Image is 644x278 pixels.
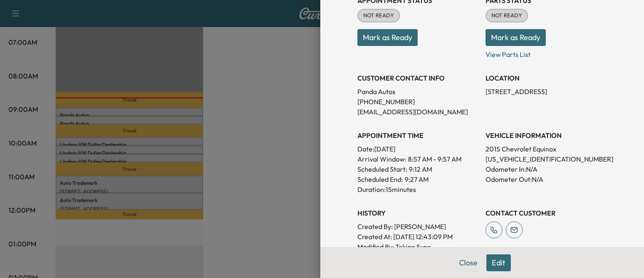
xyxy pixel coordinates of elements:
p: [EMAIL_ADDRESS][DOMAIN_NAME] [357,107,479,117]
button: Close [453,254,483,271]
h3: LOCATION [486,73,607,83]
h3: APPOINTMENT TIME [357,130,479,140]
p: Date: [DATE] [357,144,479,154]
p: View Parts List [486,46,607,59]
span: NOT READY [358,11,399,20]
p: Panda Autos [357,86,479,97]
p: 9:12 AM [409,164,432,174]
span: 8:57 AM - 9:57 AM [408,154,462,164]
p: Odometer Out: N/A [486,174,607,184]
h3: CONTACT CUSTOMER [486,208,607,218]
p: Scheduled Start: [357,164,407,174]
p: [STREET_ADDRESS] [486,86,607,97]
h3: VEHICLE INFORMATION [486,130,607,140]
p: Created By : [PERSON_NAME] [357,221,479,232]
p: 2015 Chevrolet Equinox [486,144,607,154]
p: Created At : [DATE] 12:43:09 PM [357,232,479,242]
p: [US_VEHICLE_IDENTIFICATION_NUMBER] [486,154,607,164]
p: Duration: 15 minutes [357,184,479,194]
p: 9:27 AM [405,174,429,184]
p: Scheduled End: [357,174,403,184]
h3: History [357,208,479,218]
button: Mark as Ready [486,29,546,46]
p: Odometer In: N/A [486,164,607,174]
button: Edit [486,254,511,271]
h3: CUSTOMER CONTACT INFO [357,73,479,83]
p: [PHONE_NUMBER] [357,97,479,107]
p: Modified By : Tekion Sync [357,242,479,252]
span: NOT READY [486,11,527,20]
p: Arrival Window: [357,154,479,164]
button: Mark as Ready [357,29,418,46]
